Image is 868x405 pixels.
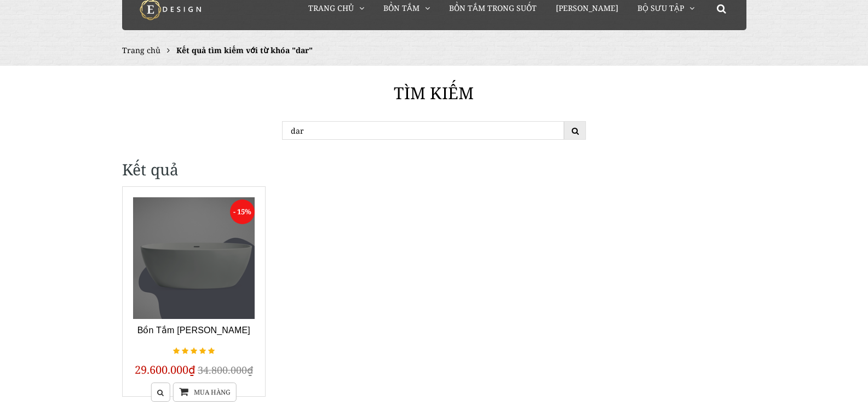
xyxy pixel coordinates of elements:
span: - 15% [230,199,255,224]
div: gorgeous [171,345,216,358]
h1: Tìm kiếm [122,71,746,116]
input: Tìm kiếm ... [282,121,564,140]
i: gorgeous [173,346,180,356]
span: Trang chủ [308,3,354,13]
h1: Kết quả [122,159,746,181]
span: Bồn Tắm [383,3,419,13]
i: gorgeous [199,346,206,356]
span: Bồn Tắm Trong Suốt [449,3,537,13]
a: Bồn Tắm [PERSON_NAME] [137,326,250,335]
i: gorgeous [208,346,215,356]
span: 34.800.000₫ [198,363,253,377]
a: Mua hàng [173,383,237,402]
strong: Kết quả tìm kiếm với từ khóa "dar" [176,45,313,55]
span: 29.600.000₫ [135,362,196,377]
span: Bộ Sưu Tập [637,3,684,13]
span: [PERSON_NAME] [556,3,618,13]
a: Trang chủ [122,45,160,55]
i: gorgeous [191,346,197,356]
i: gorgeous [182,346,188,356]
